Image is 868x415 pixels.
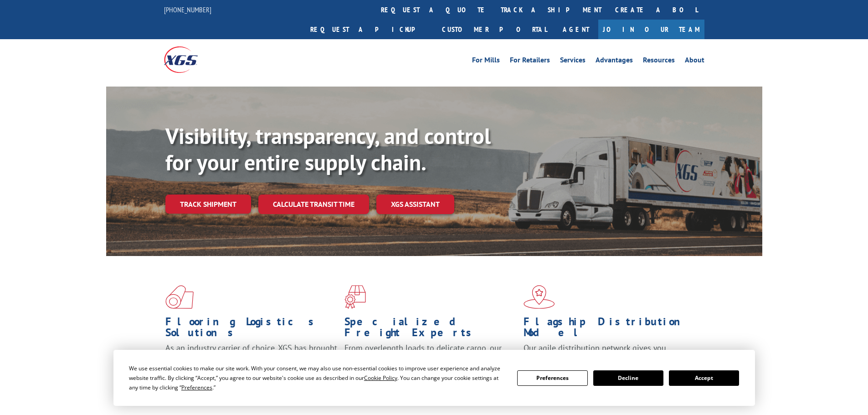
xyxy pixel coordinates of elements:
[598,20,704,39] a: Join Our Team
[593,370,663,386] button: Decline
[181,384,212,391] span: Preferences
[669,370,739,386] button: Accept
[435,20,554,39] a: Customer Portal
[165,343,337,375] span: As an industry carrier of choice, XGS has brought innovation and dedication to flooring logistics...
[344,285,366,309] img: xgs-icon-focused-on-flooring-red
[596,56,633,67] a: Advantages
[129,364,506,392] div: We use essential cookies to make our site work. With your consent, we may also use non-essential ...
[165,285,194,309] img: xgs-icon-total-supply-chain-intelligence-red
[165,316,338,343] h1: Flooring Logistics Solutions
[524,316,696,343] h1: Flagship Distribution Model
[510,56,550,67] a: For Retailers
[113,350,755,406] div: Cookie Consent Prompt
[524,343,691,364] span: Our agile distribution network gives you nationwide inventory management on demand.
[376,195,454,214] a: XGS ASSISTANT
[524,285,555,309] img: xgs-icon-flagship-distribution-model-red
[344,343,517,383] p: From overlength loads to delicate cargo, our experienced staff knows the best way to move your fr...
[165,195,251,214] a: Track shipment
[517,370,587,386] button: Preferences
[164,5,211,14] a: [PHONE_NUMBER]
[344,316,517,343] h1: Specialized Freight Experts
[643,56,675,67] a: Resources
[258,195,369,214] a: Calculate transit time
[685,56,704,67] a: About
[303,20,435,39] a: Request a pickup
[472,56,500,67] a: For Mills
[165,122,491,176] b: Visibility, transparency, and control for your entire supply chain.
[554,20,598,39] a: Agent
[560,56,586,67] a: Services
[364,374,397,382] span: Cookie Policy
